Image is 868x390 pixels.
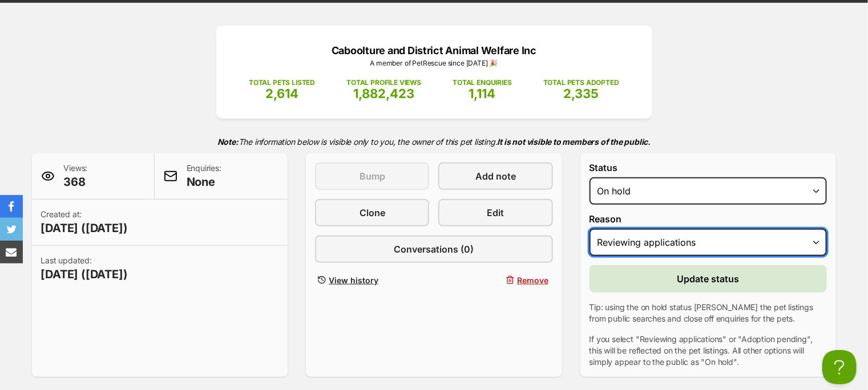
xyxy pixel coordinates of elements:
button: Remove [438,272,552,289]
strong: It is not visible to members of the public. [498,137,651,147]
a: Edit [438,199,552,226]
span: Clone [360,206,385,220]
span: View history [329,274,378,286]
span: 1,114 [469,86,496,101]
a: View history [315,272,429,289]
span: Remove [517,274,548,286]
span: Add note [475,169,516,183]
span: 2,335 [563,86,599,101]
span: 368 [64,174,88,190]
strong: Note: [217,137,239,147]
a: Conversations (0) [315,235,553,263]
a: Clone [315,199,429,226]
span: Update status [677,272,740,286]
span: 1,882,423 [353,86,414,101]
p: Views: [64,162,88,190]
p: Caboolture and District Animal Welfare Inc [233,43,635,58]
span: [DATE] ([DATE]) [41,266,128,282]
p: If you select "Reviewing applications" or "Adoption pending", this will be reflected on the pet l... [590,334,827,368]
p: A member of PetRescue since [DATE] 🎉 [233,58,635,68]
button: Bump [315,162,429,190]
label: Status [590,162,827,173]
span: [DATE] ([DATE]) [41,220,128,236]
p: TOTAL PETS LISTED [249,78,315,88]
button: Update status [590,265,827,292]
span: Bump [360,169,385,183]
span: None [187,174,221,190]
p: The information below is visible only to you, the owner of this pet listing. [32,130,837,153]
p: Created at: [41,209,128,236]
span: Conversations (0) [394,242,474,256]
p: TOTAL ENQUIRIES [453,78,511,88]
span: Edit [487,206,504,220]
p: TOTAL PROFILE VIEWS [346,78,421,88]
label: Reason [590,214,827,224]
a: Add note [438,162,552,190]
span: 2,614 [265,86,298,101]
p: TOTAL PETS ADOPTED [543,78,619,88]
iframe: Help Scout Beacon - Open [822,350,857,384]
p: Tip: using the on hold status [PERSON_NAME] the pet listings from public searches and close off e... [590,302,827,324]
p: Last updated: [41,255,128,282]
p: Enquiries: [187,162,221,190]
